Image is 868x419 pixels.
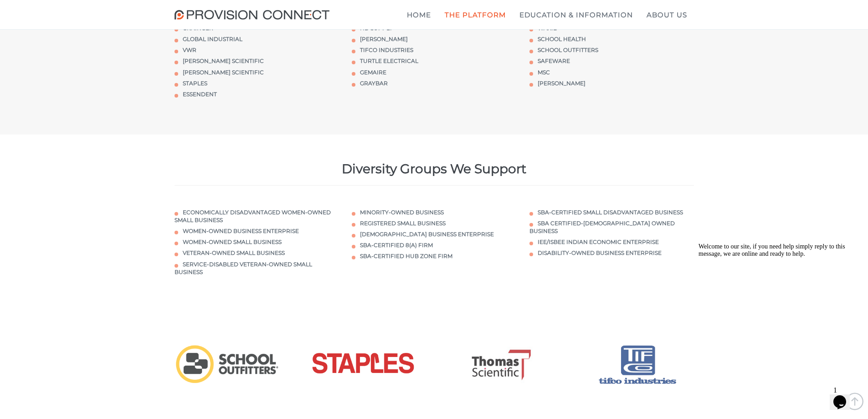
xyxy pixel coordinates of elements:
[175,57,339,65] li: [PERSON_NAME] Scientific
[175,68,339,76] li: [PERSON_NAME] Scientific
[448,340,553,389] img: Thomas Scientific
[529,79,693,87] li: [PERSON_NAME]
[352,230,516,238] li: [DEMOGRAPHIC_DATA] Business Enterprise
[352,79,516,87] li: Graybar
[175,79,339,87] li: Staples
[352,252,516,260] li: SBA-Certified HUB Zone Firm
[175,35,339,43] li: Global Industrial
[175,208,339,224] li: Economically Disadvantaged Women-Owned Small Business
[175,340,279,389] img: School Outfitters
[175,260,339,276] li: Service-Disabled Veteran-Owned Small Business
[352,208,516,216] li: Minority-Owned Business
[352,219,516,227] li: Registered Small Business
[529,68,693,76] li: MSC
[695,239,859,378] iframe: chat widget
[175,90,339,98] li: Essendent
[175,162,694,176] h3: Diversity Groups We Support
[352,68,516,76] li: Gemaire
[529,219,693,235] li: SBA Certified-[DEMOGRAPHIC_DATA] Owned Business
[529,35,693,43] li: School Health
[175,46,339,54] li: VWR
[175,10,334,20] img: Provision Connect
[4,4,150,18] span: Welcome to our site, if you need help simply reply to this message, we are online and ready to help.
[352,46,516,54] li: Tifco Industries
[529,46,693,54] li: School Outfitters
[529,249,693,257] li: Disability-Owned Business Enterprise
[585,340,689,389] img: Tifco Industries
[529,208,693,216] li: SBA-Certified Small Disadvantaged Business
[352,35,516,43] li: [PERSON_NAME]
[352,57,516,65] li: Turtle Electrical
[352,241,516,249] li: SBA-Certified 8(a) Firm
[529,238,693,246] li: IEE/ISBEE Indian Economic Enterprise
[311,340,416,389] img: Staples
[4,4,168,18] div: Welcome to our site, if you need help simply reply to this message, we are online and ready to help.
[175,227,339,235] li: Women-Owned Business Enterprise
[175,238,339,246] li: Women-Owned Small Business
[529,57,693,65] li: Safeware
[175,249,339,257] li: Veteran-Owned Small Business
[830,383,859,410] iframe: chat widget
